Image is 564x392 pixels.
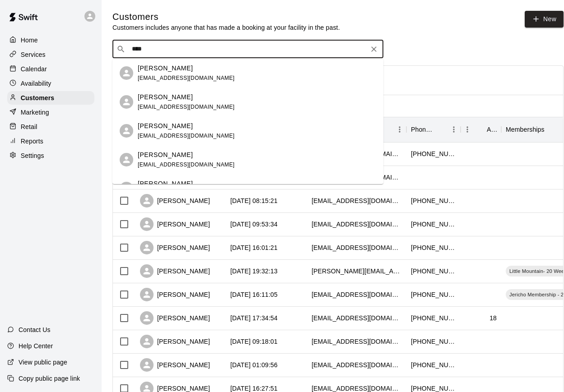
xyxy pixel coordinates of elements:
div: Hannah Lee [120,95,133,109]
a: Marketing [7,106,94,119]
p: [PERSON_NAME] [138,92,193,102]
div: Email [307,117,406,142]
p: Marketing [21,108,49,117]
span: [EMAIL_ADDRESS][DOMAIN_NAME] [138,133,235,139]
div: 2025-08-30 17:34:54 [230,314,278,323]
p: Customers [21,93,54,102]
button: Sort [545,123,557,136]
p: Reports [21,137,43,146]
p: Help Center [19,341,53,350]
div: +17789579589 [411,314,456,323]
div: [PERSON_NAME] [140,217,210,231]
button: Menu [393,123,406,136]
div: Phone Number [411,117,434,142]
span: [EMAIL_ADDRESS][DOMAIN_NAME] [138,161,235,168]
div: [PERSON_NAME] [140,241,210,254]
p: Availability [21,79,51,88]
div: [PERSON_NAME] [140,264,210,278]
div: [PERSON_NAME] [140,358,210,372]
p: Services [21,50,46,59]
div: 18 [489,314,497,323]
div: 2025-08-28 01:09:56 [230,360,278,369]
span: [EMAIL_ADDRESS][DOMAIN_NAME] [138,75,235,81]
div: williamalpen@gmail.com [312,314,402,323]
div: Search customers by name or email [112,40,383,58]
div: jonstewart21@gmail.com [312,337,402,346]
div: Memberships [506,117,545,142]
div: kjackson@fasken.com [312,290,402,299]
div: josay@live.ca [312,243,402,252]
div: [PERSON_NAME] [140,194,210,208]
a: Services [7,48,94,61]
p: [PERSON_NAME] [138,64,193,73]
a: Home [7,33,94,47]
div: +17788874786 [411,290,456,299]
div: 2025-08-29 09:18:01 [230,337,278,346]
div: +12508793900 [411,360,456,369]
p: Calendar [21,65,47,74]
a: Availability [7,77,94,90]
div: [PERSON_NAME] [140,335,210,348]
p: View public page [19,358,67,367]
p: [PERSON_NAME] [138,150,193,160]
a: Reports [7,134,94,148]
p: Retail [21,122,37,131]
div: weiwangwill@hotmail.com [312,220,402,229]
div: henry lee [120,124,133,138]
button: Menu [461,123,474,136]
div: +16048311439 [411,149,456,158]
div: Age [487,117,497,142]
div: 2025-09-01 16:11:05 [230,290,278,299]
button: Sort [434,123,447,136]
a: Customers [7,91,94,105]
button: Sort [474,123,487,136]
span: [EMAIL_ADDRESS][DOMAIN_NAME] [138,104,235,110]
a: Calendar [7,62,94,76]
p: Customers includes anyone that has made a booking at your facility in the past. [112,23,340,32]
button: Clear [368,43,380,55]
div: +16047202622 [411,243,456,252]
div: 2025-09-08 08:15:21 [230,196,278,205]
p: Settings [21,151,44,160]
div: Phone Number [406,117,461,142]
div: mba2022tru@outlook.com [312,360,402,369]
div: +17786880121 [411,337,456,346]
div: 2025-09-01 19:32:13 [230,267,278,276]
p: [PERSON_NAME] [138,179,193,189]
div: [PERSON_NAME] [140,288,210,301]
div: Sherry Lee [120,182,133,195]
div: +16043081019 [411,267,456,276]
h5: Customers [112,11,340,23]
div: +16047245010 [411,196,456,205]
a: Settings [7,149,94,162]
div: 2025-09-03 16:01:21 [230,243,278,252]
div: Rochelle Lee [120,66,133,80]
p: Contact Us [19,325,51,334]
div: Age [461,117,501,142]
p: [PERSON_NAME] [138,121,193,131]
div: [PERSON_NAME] [140,311,210,325]
a: Retail [7,120,94,134]
a: New [525,11,564,28]
button: Menu [447,123,461,136]
div: bikchatha@gmail.com [312,196,402,205]
p: Home [21,36,38,45]
div: s.mctaggart@me.com [312,267,402,276]
div: +17789292827 [411,220,456,229]
p: Copy public page link [19,374,80,383]
div: 2025-09-05 09:53:34 [230,220,278,229]
div: Albert Lee [120,153,133,166]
